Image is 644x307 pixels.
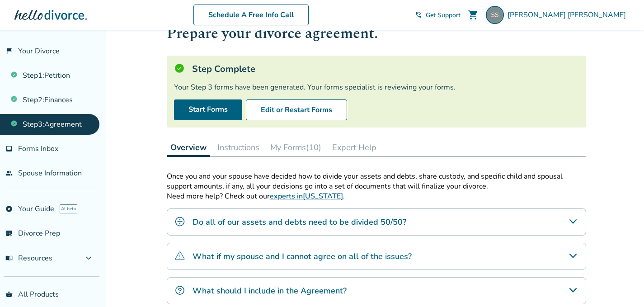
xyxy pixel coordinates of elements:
[193,285,347,297] h4: What should I include in the Agreement?
[167,243,586,270] div: What if my spouse and I cannot agree on all of the issues?
[193,5,309,25] a: Schedule A Free Info Call
[167,208,586,236] div: Do all of our assets and debts need to be divided 50/50?
[167,191,586,201] p: Need more help? Check out our .
[267,138,325,156] button: My Forms(10)
[174,250,185,261] img: What if my spouse and I cannot agree on all of the issues?
[468,9,479,20] span: shopping_cart
[174,99,242,120] a: Start Forms
[415,11,422,19] span: phone_in_talk
[167,171,586,191] p: Once you and your spouse have decided how to divide your assets and debts, share custody, and spe...
[486,6,504,24] img: stephanieshultis1@gmail.com
[18,144,58,154] span: Forms Inbox
[246,99,347,120] button: Edit or Restart Forms
[599,264,644,307] iframe: Chat Widget
[5,170,13,177] span: people
[214,138,263,156] button: Instructions
[5,47,13,55] span: flag_2
[83,253,94,264] span: expand_more
[60,204,77,213] span: AI beta
[5,255,13,262] span: menu_book
[167,138,210,157] button: Overview
[167,23,586,45] h1: Prepare your divorce agreement.
[5,230,13,237] span: list_alt_check
[5,253,52,263] span: Resources
[270,191,343,201] a: experts in[US_STATE]
[5,291,13,298] span: shopping_basket
[192,63,255,75] h5: Step Complete
[415,11,461,19] a: phone_in_talkGet Support
[174,285,185,296] img: What should I include in the Agreement?
[174,82,579,92] div: Your Step 3 forms have been generated. Your forms specialist is reviewing your forms.
[426,11,461,19] span: Get Support
[5,205,13,213] span: explore
[167,277,586,304] div: What should I include in the Agreement?
[5,145,13,152] span: inbox
[174,216,185,227] img: Do all of our assets and debts need to be divided 50/50?
[329,138,380,156] button: Expert Help
[193,216,406,228] h4: Do all of our assets and debts need to be divided 50/50?
[508,10,630,20] span: [PERSON_NAME] [PERSON_NAME]
[193,250,412,262] h4: What if my spouse and I cannot agree on all of the issues?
